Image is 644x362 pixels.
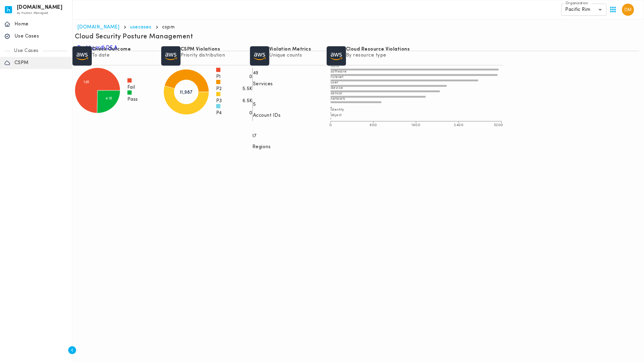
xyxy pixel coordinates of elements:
span: 0 [250,74,253,80]
img: image [161,46,181,66]
tspan: 1600 [412,124,421,127]
text: object [331,113,342,117]
div: Pacific Rim [561,4,607,16]
p: Use Cases [14,33,68,39]
img: image [327,46,346,66]
p: 5 [253,102,329,108]
h6: CSPM Violations [181,46,225,52]
text: software [331,70,347,73]
p: Account IDs [253,113,329,119]
text: data [331,64,339,68]
span: Pass [127,96,138,103]
text: device [331,86,343,90]
img: image [250,46,269,66]
span: P3 [216,98,222,104]
nav: breadcrumb [77,24,639,30]
p: 49 [253,70,329,76]
span: 6.5K [242,98,252,104]
tspan: 800 [370,124,377,127]
img: image [72,46,92,66]
a: [DOMAIN_NAME] [77,25,120,30]
p: Use Cases [10,48,43,54]
p: Unique counts [269,52,311,58]
tspan: 0 [329,124,332,127]
p: Regions [252,144,329,150]
span: P4 [216,110,222,116]
img: David Medallo [622,4,634,16]
a: I.DE.A [103,45,117,51]
p: By resource type [346,52,410,58]
span: P2 [216,86,222,92]
span: 5.5K [242,86,252,92]
span: 0 [250,110,253,116]
span: by Human Managed [17,11,48,15]
p: CSPM [14,60,68,66]
text: 4.1K [105,97,112,100]
tspan: 3200 [494,124,503,127]
text: network [331,97,345,101]
text: user [331,81,339,84]
text: ruleset [331,75,344,79]
img: invicta.io [5,6,12,13]
a: usecases [130,25,152,30]
h6: [DOMAIN_NAME] [17,5,63,10]
text: sensor [331,92,343,95]
button: User [620,1,636,18]
text: 12K [84,80,90,84]
h6: Violation Metrics [269,46,311,52]
tspan: 2400 [454,124,464,127]
tspan: 11,987 [180,90,193,95]
text: identity [331,108,344,112]
label: Organization [566,1,588,6]
h6: Cloud Resource Violations [346,46,410,52]
h5: Cloud Security Posture Management [75,33,193,41]
h6: Check Outcome [92,46,131,52]
p: Priority distribution [181,52,225,58]
p: cspm [162,24,175,30]
p: Home [14,21,68,27]
p: 17 [252,133,329,139]
span: Fail [127,84,135,90]
span: P1 [216,74,221,80]
p: Services [253,81,329,87]
p: To date [92,52,131,58]
a: Dashboard [77,45,103,51]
